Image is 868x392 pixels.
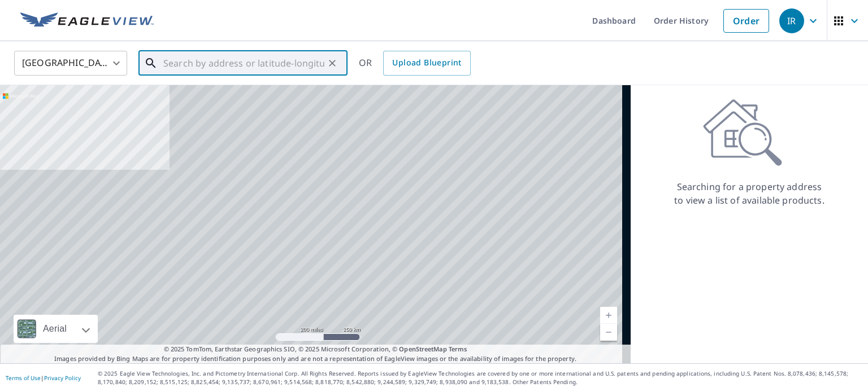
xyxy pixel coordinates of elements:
p: | [6,375,81,381]
a: Terms of Use [6,374,41,382]
a: Current Level 5, Zoom Out [600,324,617,341]
a: Upload Blueprint [383,51,470,76]
a: Current Level 5, Zoom In [600,307,617,324]
input: Search by address or latitude-longitude [163,47,324,79]
a: Privacy Policy [44,374,81,382]
button: Clear [324,55,340,71]
span: © 2025 TomTom, Earthstar Geographics SIO, © 2025 Microsoft Corporation, © [164,345,467,354]
div: Aerial [14,315,98,343]
a: OpenStreetMap [399,345,446,353]
div: IR [779,8,804,33]
a: Terms [449,345,467,353]
p: Searching for a property address to view a list of available products. [674,180,825,207]
div: Aerial [40,315,70,343]
img: EV Logo [20,12,154,29]
div: OR [359,51,471,76]
div: [GEOGRAPHIC_DATA] [14,47,127,79]
a: Order [723,9,769,33]
span: Upload Blueprint [392,56,461,70]
p: © 2025 Eagle View Technologies, Inc. and Pictometry International Corp. All Rights Reserved. Repo... [98,369,862,386]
